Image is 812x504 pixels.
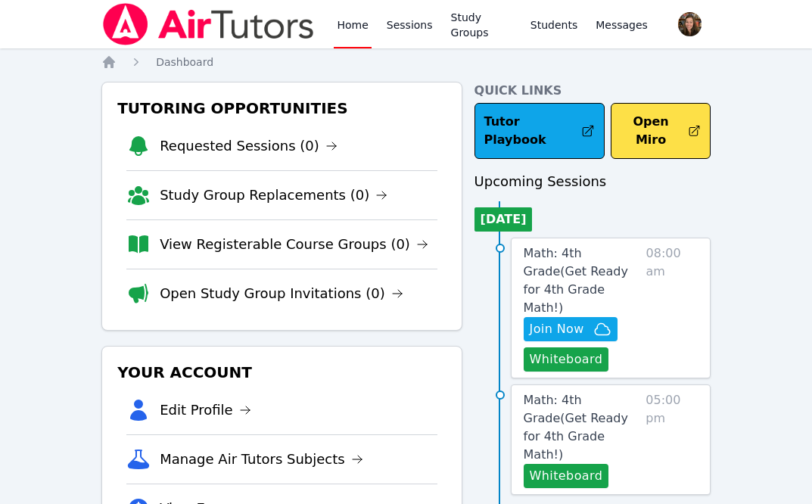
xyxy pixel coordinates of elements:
[101,54,711,70] nav: Breadcrumb
[646,244,698,372] span: 08:00 am
[611,103,711,159] button: Open Miro
[160,185,387,206] a: Study Group Replacements (0)
[524,393,628,462] span: Math: 4th Grade ( Get Ready for 4th Grade Math! )
[101,3,316,45] img: Air Tutors
[524,246,628,315] span: Math: 4th Grade ( Get Ready for 4th Grade Math! )
[474,103,605,159] a: Tutor Playbook
[160,234,428,255] a: View Registerable Course Groups (0)
[524,391,640,464] a: Math: 4th Grade(Get Ready for 4th Grade Math!)
[114,95,449,122] h3: Tutoring Opportunities
[524,464,609,488] button: Whiteboard
[156,54,213,70] a: Dashboard
[474,207,533,232] li: [DATE]
[156,56,213,68] span: Dashboard
[474,171,711,192] h3: Upcoming Sessions
[530,320,584,338] span: Join Now
[160,135,338,157] a: Requested Sessions (0)
[646,391,698,488] span: 05:00 pm
[160,283,403,304] a: Open Study Group Invitations (0)
[160,449,363,470] a: Manage Air Tutors Subjects
[524,244,640,317] a: Math: 4th Grade(Get Ready for 4th Grade Math!)
[114,359,449,386] h3: Your Account
[596,17,648,33] span: Messages
[160,400,251,421] a: Edit Profile
[524,347,609,372] button: Whiteboard
[524,317,618,341] button: Join Now
[474,82,711,100] h4: Quick Links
